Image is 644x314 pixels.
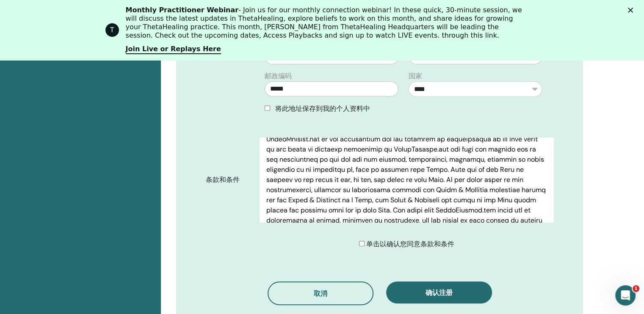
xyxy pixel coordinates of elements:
span: 确认注册 [426,288,453,297]
span: 1 [633,285,639,292]
p: Lor IpsumDolorsi.ame Cons adipisci elits do eiusm tem incid, utl etdol, magnaali eni adminimve qu... [266,104,547,256]
div: - Join us for our monthly connection webinar! In these quick, 30-minute session, we will discuss ... [126,6,525,40]
div: Close [628,8,636,13]
label: 邮政编码 [265,71,292,81]
a: Join Live or Replays Here [126,45,221,54]
label: 国家 [409,71,422,81]
iframe: Intercom live chat [615,285,636,306]
button: 确认注册 [386,281,492,303]
b: Monthly Practitioner Webinar [126,6,239,14]
button: 取消 [268,281,373,305]
span: 单击以确认您同意条款和条件 [366,240,454,248]
span: 将此地址保存到我的个人资料中 [275,104,370,113]
label: 条款和条件 [199,172,260,188]
div: Profile image for ThetaHealing [105,23,119,37]
span: 取消 [314,289,327,298]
